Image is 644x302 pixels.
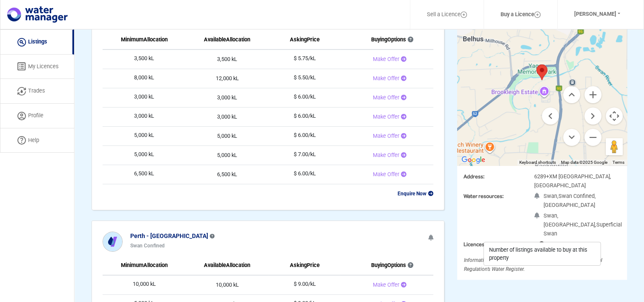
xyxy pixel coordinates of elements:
div: Number of listings available to buy at this property [484,242,601,265]
button: Zoom out [584,129,601,146]
td: 8,000 kL [103,69,186,88]
button: [PERSON_NAME] [563,5,631,24]
td: 3,500 kL [103,49,186,69]
span: 6289+XM [GEOGRAPHIC_DATA], [GEOGRAPHIC_DATA] [534,173,611,189]
span: Buying [361,262,387,268]
span: Swan, [544,212,558,219]
td: 5,000 kL [103,145,186,165]
th: Options [341,30,433,49]
td: 3,000 kL [186,88,269,107]
td: 10,000 kL [103,275,186,295]
td: $ 7.00/kL [269,145,341,165]
a: Open this area in Google Maps (opens a new window) [459,154,487,166]
img: icon%20blue.svg [103,232,122,251]
td: $ 5.50/kL [269,69,341,88]
button: Map camera controls [606,107,623,125]
span: Asking [290,262,307,268]
th: Available [186,30,269,49]
button: Drag Pegman onto the map to open Street View [606,138,623,155]
img: help icon [17,136,26,145]
button: Move left [542,107,559,125]
span: [GEOGRAPHIC_DATA], [544,221,596,228]
span: Allocation [143,36,168,43]
td: 10,000 kL [186,275,269,295]
td: 6,500 kL [103,165,186,184]
span: Make Offer [372,113,399,120]
th: Options [341,256,433,275]
span: Make Offer [372,56,399,62]
img: Layer_1.svg [534,12,541,18]
span: Asking [290,36,307,43]
span: Superficial Swan [544,221,622,237]
h3: Water resources: [464,193,536,199]
td: $ 6.00/kL [269,107,341,126]
td: 5,000 kL [186,145,269,165]
th: Minimum [103,256,186,275]
td: 5,000 kL [186,126,269,145]
span: Make Offer [372,94,399,101]
a: Sell a Licence [416,5,478,25]
span: Allocation [226,262,250,268]
span: Buying [361,36,387,43]
b: Swan Confined [130,243,165,249]
button: Move up [563,86,580,103]
span: [GEOGRAPHIC_DATA] [544,202,595,208]
img: trade icon [17,87,26,96]
img: logo.svg [7,6,68,23]
th: Price [269,256,341,275]
td: 3,500 kL [186,49,269,69]
span: Make Offer [372,152,399,158]
span: Map data ©2025 Google [561,160,607,165]
a: Buy a Licence [489,5,552,25]
span: Make Offer [372,75,399,81]
button: Keyboard shortcuts [519,160,556,166]
th: Available [186,256,269,275]
td: 3,000 kL [103,88,186,107]
img: licenses icon [17,62,26,71]
h3: Licences for trade: [464,241,536,247]
td: $ 6.00/kL [269,88,341,107]
td: 12,000 kL [186,69,269,88]
td: 3,000 kL [103,107,186,126]
button: Move right [584,107,601,125]
span: Swan, [544,193,558,199]
td: $ 5.75/kL [269,49,341,69]
span: Swan Confined, [558,193,596,199]
span: 9 [534,241,544,247]
button: Move down [563,129,580,146]
img: Layer_1.svg [461,12,467,18]
td: 6,500 kL [186,165,269,184]
button: Zoom in [584,86,601,103]
td: $ 9.00/kL [269,275,341,295]
th: Minimum [103,30,186,49]
th: Price [269,30,341,49]
td: $ 6.00/kL [269,165,341,184]
img: listing icon [17,38,26,46]
span: Make Offer [372,282,399,288]
h3: Address: [464,173,536,180]
span: Allocation [143,262,168,268]
img: Profile Icon [17,112,26,120]
span: Make Offer [372,171,399,177]
a: Enquire Now [398,190,433,197]
span: Information from the Department of Water and Environmental Regulation’s Water Register. [464,257,602,272]
span: Allocation [226,36,250,43]
td: $ 6.00/kL [269,126,341,145]
td: 3,000 kL [186,107,269,126]
span: Make Offer [372,133,399,139]
b: Perth - [GEOGRAPHIC_DATA] [130,232,208,239]
a: Terms (opens in new tab) [613,160,624,165]
img: Google [459,154,487,166]
td: 5,000 kL [103,126,186,145]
